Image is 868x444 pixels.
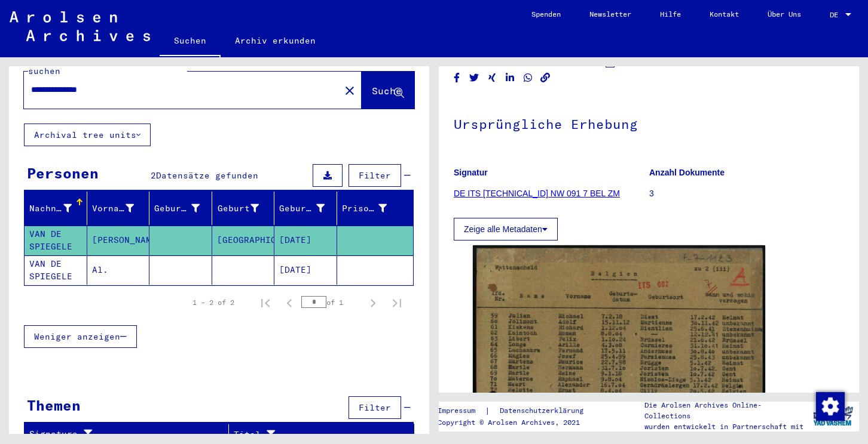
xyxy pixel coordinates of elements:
[649,168,725,177] b: Anzahl Dokumente
[160,26,221,57] a: Suchen
[25,255,87,285] mat-cell: VAN DE SPIEGELE
[217,202,259,215] div: Geburt‏
[486,70,499,85] button: Share on Xing
[212,226,275,255] mat-cell: [GEOGRAPHIC_DATA]
[454,168,488,177] b: Signatur
[644,421,806,432] p: wurden entwickelt in Partnerschaft mit
[359,170,391,181] span: Filter
[644,400,806,421] p: Die Arolsen Archives Online-Collections
[151,170,156,181] span: 2
[279,202,325,215] div: Geburtsdatum
[25,192,87,225] mat-header-cell: Nachname
[372,85,402,97] span: Suche
[29,425,231,444] div: Signature
[277,291,301,314] button: Previous page
[192,297,234,308] div: 1 – 2 of 2
[234,428,390,441] div: Titel
[649,187,844,200] p: 3
[274,255,337,285] mat-cell: [DATE]
[349,164,401,187] button: Filter
[274,226,337,255] mat-cell: [DATE]
[361,291,385,314] button: Next page
[274,192,337,225] mat-header-cell: Geburtsdatum
[490,405,598,417] a: Datenschutzerklärung
[27,394,81,416] div: Themen
[454,97,844,149] h1: Ursprüngliche Erhebung
[92,202,135,215] div: Vorname
[92,199,149,218] div: Vorname
[87,226,150,255] mat-cell: [PERSON_NAME]
[29,202,72,215] div: Nachname
[24,325,137,348] button: Weniger anzeigen
[343,84,357,98] mat-icon: close
[438,405,598,417] div: |
[279,199,340,218] div: Geburtsdatum
[349,396,401,419] button: Filter
[811,401,855,431] img: yv_logo.png
[29,428,219,440] div: Signature
[301,297,361,308] div: of 1
[342,199,402,218] div: Prisoner #
[468,70,481,85] button: Share on Twitter
[338,78,362,102] button: Clear
[25,226,87,255] mat-cell: VAN DE SPIEGELE
[217,199,274,218] div: Geburt‏
[154,199,215,218] div: Geburtsname
[342,202,387,215] div: Prisoner #
[362,72,414,109] button: Suche
[451,70,463,85] button: Share on Facebook
[221,26,330,55] a: Archiv erkunden
[24,124,151,146] button: Archival tree units
[337,192,414,225] mat-header-cell: Prisoner #
[29,199,87,218] div: Nachname
[10,11,150,41] img: Arolsen_neg.svg
[830,11,843,19] span: DE
[34,331,120,342] span: Weniger anzeigen
[454,189,620,198] a: DE ITS [TECHNICAL_ID] NW 091 7 BEL ZM
[438,405,485,417] a: Impressum
[816,392,845,421] img: Zustimmung ändern
[438,417,598,428] p: Copyright © Arolsen Archives, 2021
[504,70,516,85] button: Share on LinkedIn
[87,255,150,285] mat-cell: Al.
[87,192,150,225] mat-header-cell: Vorname
[359,402,391,413] span: Filter
[154,202,200,215] div: Geburtsname
[149,192,212,225] mat-header-cell: Geburtsname
[27,162,99,184] div: Personen
[234,425,402,444] div: Titel
[539,70,552,85] button: Copy link
[454,218,558,240] button: Zeige alle Metadaten
[212,192,275,225] mat-header-cell: Geburt‏
[385,291,409,314] button: Last page
[522,70,534,85] button: Share on WhatsApp
[253,291,277,314] button: First page
[156,170,258,181] span: Datensätze gefunden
